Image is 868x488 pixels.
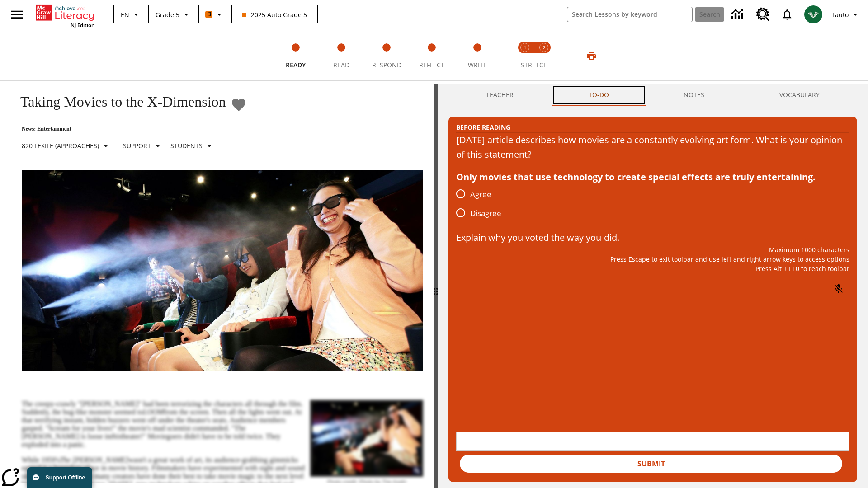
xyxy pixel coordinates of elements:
img: Panel in front of the seats sprays water mist to the happy audience at a 4DX-equipped theater. [22,170,423,371]
span: EN [121,10,129,19]
button: VOCABULARY [742,84,857,106]
p: News: Entertainment [11,126,247,132]
input: search field [567,7,692,22]
button: Scaffolds, Support [119,138,167,154]
p: Support [123,141,151,150]
button: NOTES [646,84,742,106]
button: Stretch Respond step 2 of 2 [531,31,557,80]
div: Only movies that use technology to create special effects are truly entertaining. [456,170,849,184]
button: Reflect step 4 of 5 [406,31,458,80]
span: Disagree [470,207,501,219]
text: 1 [524,45,526,51]
span: 2025 Auto Grade 5 [242,10,307,19]
button: Select a new avatar [799,3,828,26]
h2: Before Reading [456,122,510,132]
span: STRETCH [521,61,548,69]
button: Select Lexile, 820 Lexile (Approaches) [18,138,115,154]
button: TO-DO [551,84,646,106]
div: activity [438,84,868,488]
div: poll [456,184,509,222]
button: Boost Class color is orange. Change class color [202,6,228,23]
button: Support Offline [27,467,92,488]
button: Add to Favorites - Taking Movies to the X-Dimension [231,97,247,113]
p: Maximum 1000 characters [456,245,849,254]
p: 820 Lexile (Approaches) [22,141,99,150]
button: Respond step 3 of 5 [360,31,413,80]
span: Read [333,61,349,69]
span: Support Offline [46,474,85,481]
a: Resource Center, Will open in new tab [751,2,775,27]
button: Teacher [448,84,551,106]
img: avatar image [804,5,822,23]
span: Ready [286,61,306,69]
span: B [207,9,211,20]
p: Students [170,141,203,150]
span: Agree [470,188,491,200]
span: Reflect [419,61,444,69]
p: Explain why you voted the way you did. [456,230,849,245]
button: Print [577,47,606,64]
button: Select Student [167,138,218,154]
body: Explain why you voted the way you did. Maximum 1000 characters Press Alt + F10 to reach toolbar P... [4,7,132,15]
span: Grade 5 [156,10,179,19]
button: Stretch Read step 1 of 2 [512,31,538,80]
a: Data Center [726,2,751,27]
div: Home [36,3,94,28]
button: Open side menu [4,1,30,28]
p: Press Alt + F10 to reach toolbar [456,264,849,273]
text: 2 [543,45,545,51]
button: Click to activate and allow voice recognition [828,278,849,300]
p: Press Escape to exit toolbar and use left and right arrow keys to access options [456,254,849,264]
button: Write step 5 of 5 [451,31,504,80]
button: Read step 2 of 5 [315,31,367,80]
a: Notifications [775,3,799,26]
span: Respond [372,61,401,69]
button: Grade: Grade 5, Select a grade [152,6,195,23]
h1: Taking Movies to the X-Dimension [11,94,226,110]
span: Write [468,61,487,69]
button: Profile/Settings [828,6,864,23]
button: Ready step 1 of 5 [269,31,322,80]
span: Tauto [831,10,849,19]
button: Submit [460,455,842,473]
div: Instructional Panel Tabs [448,84,857,106]
div: Press Enter or Spacebar and then press right and left arrow keys to move the slider [434,84,438,488]
div: [DATE] article describes how movies are a constantly evolving art form. What is your opinion of t... [456,133,849,162]
span: NJ Edition [71,22,94,28]
button: Language: EN, Select a language [117,6,146,23]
